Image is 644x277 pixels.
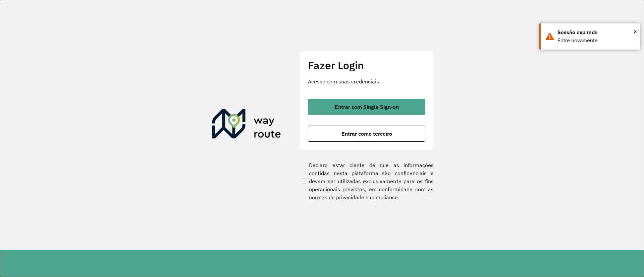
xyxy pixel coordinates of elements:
div: Sessão expirada [557,28,635,37]
button: Close [634,26,637,37]
button: button [308,126,425,142]
p: Acesse com suas credenciais [308,77,425,85]
label: Declaro estar ciente de que as informações contidas nesta plataforma são confidenciais e devem se... [300,161,434,201]
button: button [308,99,425,115]
img: Roteirizador AmbevTech [212,109,281,141]
span: Entrar com Single Sign-on [335,104,399,110]
span: × [634,26,637,37]
div: Entre novamente [557,37,635,45]
span: Entrar como terceiro [341,131,392,136]
h2: Fazer Login [308,59,425,72]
